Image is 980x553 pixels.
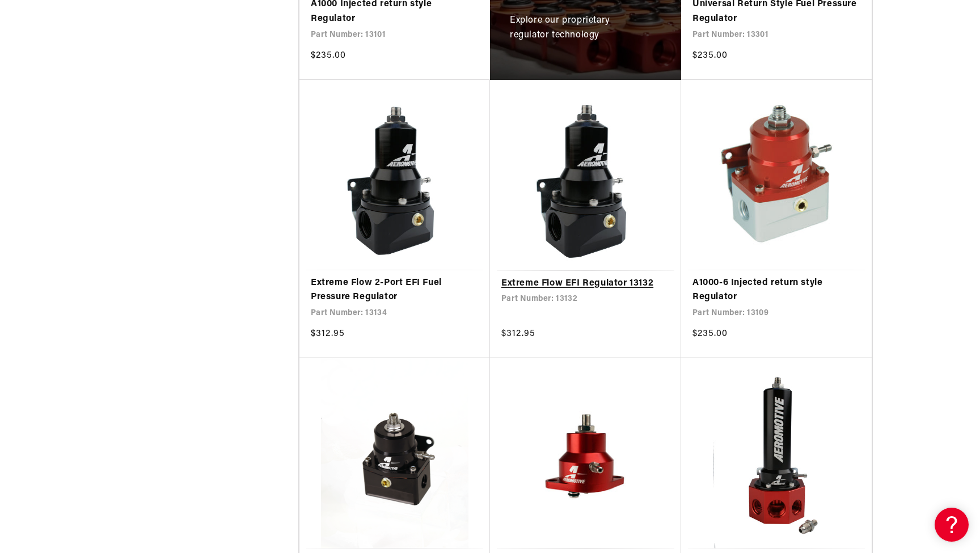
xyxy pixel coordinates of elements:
[510,14,649,42] p: Explore our proprietary regulator technology
[311,276,479,305] a: Extreme Flow 2-Port EFI Fuel Pressure Regulator
[692,276,860,305] a: A1000-6 Injected return style Regulator
[501,276,670,291] a: Extreme Flow EFI Regulator 13132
